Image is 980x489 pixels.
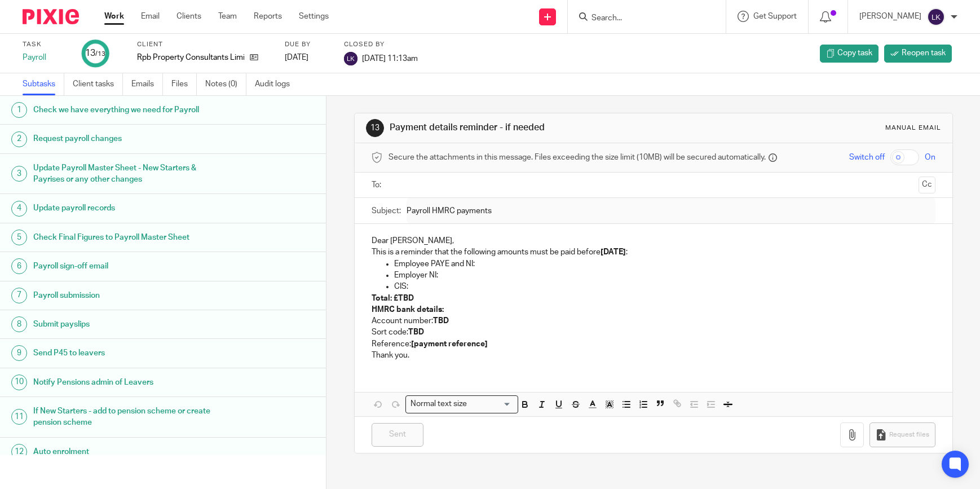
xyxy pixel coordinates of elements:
[925,152,935,163] span: On
[344,40,418,49] label: Closed by
[362,54,418,62] span: [DATE] 11:13am
[372,327,935,338] p: Sort code:
[869,422,935,448] button: Request files
[885,124,941,133] div: Manual email
[11,102,27,118] div: 1
[372,235,935,246] p: Dear [PERSON_NAME],
[141,11,160,22] a: Email
[11,166,27,182] div: 3
[408,398,470,410] span: Normal text size
[33,160,221,188] h1: Update Payroll Master Sheet - New Starters & Payrises or any other changes
[205,73,246,95] a: Notes (0)
[927,8,945,26] img: svg%3E
[372,350,935,361] p: Thank you.
[33,374,221,391] h1: Notify Pensions admin of Leavers
[23,73,64,95] a: Subtasks
[405,395,518,413] div: Search for option
[408,328,424,336] strong: TBD
[33,200,221,217] h1: Update payroll records
[299,11,329,22] a: Settings
[176,11,201,22] a: Clients
[601,248,626,256] strong: [DATE]
[11,444,27,460] div: 12
[884,45,952,63] a: Reopen task
[372,246,935,258] p: This is a reminder that the following amounts must be paid before :
[372,306,444,314] strong: HMRC bank details:
[23,40,68,49] label: Task
[889,430,929,439] span: Request files
[95,51,105,57] small: /13
[590,14,692,24] input: Search
[753,12,797,20] span: Get Support
[11,131,27,147] div: 2
[11,288,27,303] div: 7
[344,52,357,65] img: svg%3E
[902,47,946,59] span: Reopen task
[849,152,885,163] span: Switch off
[820,45,879,63] a: Copy task
[411,340,488,348] strong: [payment reference]
[433,317,449,325] strong: TBD
[33,229,221,246] h1: Check Final Figures to Payroll Master Sheet
[11,409,27,425] div: 11
[33,102,221,118] h1: Check we have everything we need for Payroll
[104,11,124,22] a: Work
[11,258,27,274] div: 6
[33,258,221,275] h1: Payroll sign-off email
[33,287,221,304] h1: Payroll submission
[394,281,935,292] p: CIS:
[131,73,163,95] a: Emails
[919,177,935,193] button: Cc
[33,130,221,147] h1: Request payroll changes
[389,152,766,163] span: Secure the attachments in this message. Files exceeding the size limit (10MB) will be secured aut...
[11,345,27,361] div: 9
[33,316,221,333] h1: Submit payslips
[372,294,414,302] strong: Total: £TBD
[837,47,872,59] span: Copy task
[394,270,935,281] p: Employer NI:
[171,73,197,95] a: Files
[33,443,221,460] h1: Auto enrolment
[372,205,401,217] label: Subject:
[11,230,27,245] div: 5
[137,52,244,63] p: Rpb Property Consultants Limited
[255,73,298,95] a: Audit logs
[137,40,271,49] label: Client
[33,345,221,362] h1: Send P45 to leavers
[859,11,921,22] p: [PERSON_NAME]
[372,179,384,191] label: To:
[285,52,330,63] div: [DATE]
[394,258,935,270] p: Employee PAYE and NI:
[33,403,221,431] h1: If New Starters - add to pension scheme or create pension scheme
[471,398,511,410] input: Search for option
[372,423,423,447] input: Sent
[372,315,935,327] p: Account number:
[254,11,282,22] a: Reports
[11,375,27,390] div: 10
[390,122,677,134] h1: Payment details reminder - if needed
[218,11,237,22] a: Team
[23,52,68,63] div: Payroll
[85,47,105,60] div: 13
[11,316,27,332] div: 8
[366,119,384,137] div: 13
[11,201,27,217] div: 4
[372,338,935,350] p: Reference:
[73,73,123,95] a: Client tasks
[285,40,330,49] label: Due by
[23,9,79,24] img: Pixie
